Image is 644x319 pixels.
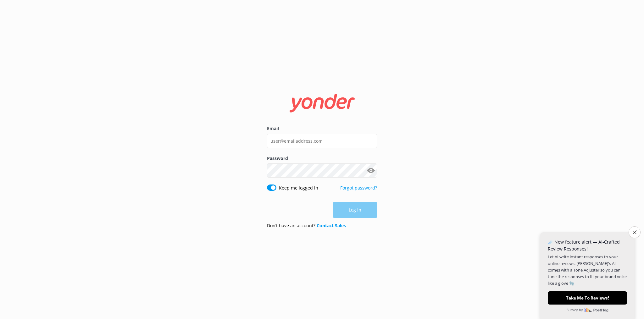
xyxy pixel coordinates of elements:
[267,125,377,132] label: Email
[317,223,346,228] a: Contact Sales
[267,134,377,148] input: user@emailaddress.com
[267,155,377,162] label: Password
[364,164,377,177] button: Show password
[279,184,318,191] label: Keep me logged in
[340,185,377,191] a: Forgot password?
[267,222,346,229] p: Don’t have an account?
